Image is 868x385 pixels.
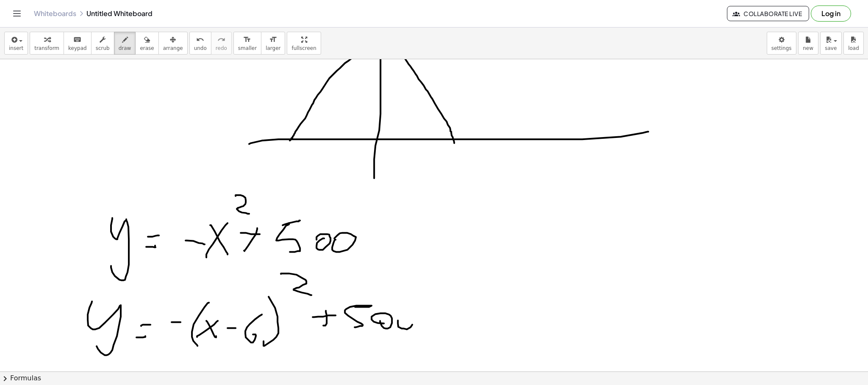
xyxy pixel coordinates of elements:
[189,32,211,55] button: undoundo
[119,45,131,51] span: draw
[291,45,316,51] span: fullscreen
[843,32,864,55] button: load
[30,32,64,55] button: transform
[287,32,321,55] button: fullscreen
[91,32,114,55] button: scrub
[68,45,87,51] span: keypad
[803,45,813,51] span: new
[825,45,837,51] span: save
[266,45,280,51] span: larger
[96,45,110,51] span: scrub
[196,35,204,45] i: undo
[163,45,183,51] span: arrange
[767,32,796,55] button: settings
[135,32,158,55] button: erase
[114,32,136,55] button: draw
[9,45,23,51] span: insert
[727,6,809,21] button: Collaborate Live
[820,32,842,55] button: save
[4,32,28,55] button: insert
[34,45,59,51] span: transform
[238,45,257,51] span: smaller
[140,45,154,51] span: erase
[211,32,232,55] button: redoredo
[233,32,261,55] button: format_sizesmaller
[243,35,251,45] i: format_size
[848,45,859,51] span: load
[771,45,792,51] span: settings
[194,45,207,51] span: undo
[261,32,285,55] button: format_sizelarger
[158,32,188,55] button: arrange
[811,5,851,22] button: Log in
[216,45,227,51] span: redo
[73,35,81,45] i: keyboard
[34,9,76,18] a: Whiteboards
[64,32,92,55] button: keyboardkeypad
[734,10,802,17] span: Collaborate Live
[269,35,277,45] i: format_size
[10,7,24,20] button: Toggle navigation
[798,32,818,55] button: new
[217,35,225,45] i: redo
